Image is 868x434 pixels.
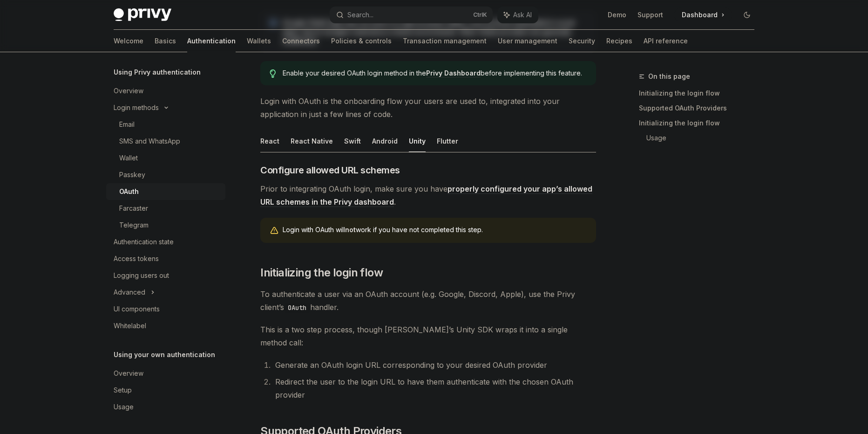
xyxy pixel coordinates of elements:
div: UI components [114,303,160,315]
a: User management [498,30,557,52]
div: Setup [114,385,132,396]
div: Overview [114,368,143,379]
svg: Tip [270,69,276,78]
a: Usage [646,131,762,145]
a: UI components [106,301,225,317]
a: Privy Dashboard [426,69,481,77]
h5: Using Privy authentication [114,67,201,78]
div: Farcaster [119,203,148,214]
li: Redirect the user to the login URL to have them authenticate with the chosen OAuth provider [272,375,596,401]
span: Initializing the login flow [260,265,383,280]
a: Access tokens [106,250,225,267]
div: Access tokens [114,253,159,264]
a: Authentication [187,30,236,52]
a: Basics [155,30,176,52]
button: Swift [344,130,361,152]
a: Transaction management [403,30,487,52]
a: Email [106,116,225,133]
button: Ask AI [497,7,538,23]
div: Wallet [119,152,138,164]
a: Setup [106,382,225,399]
div: Usage [114,401,134,413]
div: Login methods [114,102,159,113]
div: Login with OAuth will work if you have not completed this step. [283,225,587,235]
button: React [260,130,279,152]
svg: Warning [270,226,279,235]
a: Passkey [106,166,225,183]
a: Recipes [606,30,632,52]
span: Login with OAuth is the onboarding flow your users are used to, integrated into your application ... [260,95,596,121]
button: React Native [291,130,333,152]
a: Logging users out [106,267,225,284]
div: Telegram [119,220,149,231]
button: Search...CtrlK [330,7,493,23]
strong: not [345,226,356,234]
a: Supported OAuth Providers [639,101,762,116]
div: Advanced [114,287,145,298]
span: Ctrl K [473,11,487,19]
a: Support [637,10,663,20]
div: Authentication state [114,236,174,248]
button: Unity [409,130,426,152]
div: Passkey [119,169,145,180]
div: OAuth [119,186,139,197]
a: Telegram [106,217,225,234]
div: Logging users out [114,270,169,281]
button: Flutter [437,130,458,152]
span: Enable your desired OAuth login method in the before implementing this feature. [283,69,587,78]
a: Policies & controls [331,30,392,52]
a: Welcome [114,30,143,52]
a: SMS and WhatsApp [106,133,225,150]
button: Toggle dark mode [739,7,754,22]
div: Overview [114,85,143,96]
li: Generate an OAuth login URL corresponding to your desired OAuth provider [272,358,596,372]
span: Dashboard [682,10,718,20]
span: This is a two step process, though [PERSON_NAME]’s Unity SDK wraps it into a single method call: [260,323,596,349]
a: Whitelabel [106,317,225,334]
span: To authenticate a user via an OAuth account (e.g. Google, Discord, Apple), use the Privy client’s... [260,288,596,314]
div: SMS and WhatsApp [119,136,180,147]
a: Authentication state [106,234,225,250]
a: Demo [608,10,626,20]
a: Wallet [106,150,225,166]
a: API reference [644,30,688,52]
a: Security [569,30,595,52]
a: Connectors [282,30,320,52]
span: On this page [648,71,690,82]
code: OAuth [284,303,310,313]
div: Search... [347,9,373,21]
a: Overview [106,365,225,382]
a: Usage [106,399,225,415]
a: Overview [106,83,225,99]
span: Configure allowed URL schemes [260,164,400,177]
a: Initializing the login flow [639,116,762,131]
a: Wallets [247,30,271,52]
h5: Using your own authentication [114,349,215,360]
img: dark logo [114,8,171,21]
span: Ask AI [513,10,532,20]
div: Email [119,119,135,130]
button: Android [372,130,398,152]
div: Whitelabel [114,320,146,331]
a: Dashboard [674,7,732,22]
a: Initializing the login flow [639,86,762,101]
a: Farcaster [106,200,225,217]
span: Prior to integrating OAuth login, make sure you have . [260,182,596,208]
a: OAuth [106,183,225,200]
